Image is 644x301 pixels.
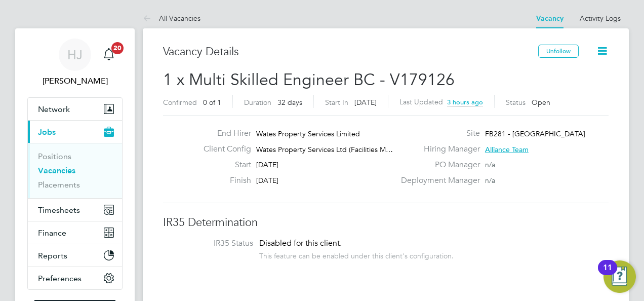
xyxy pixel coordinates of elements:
[195,144,251,155] label: Client Config
[163,98,197,107] label: Confirmed
[67,48,83,61] span: HJ
[395,160,480,170] label: PO Manager
[532,98,550,107] span: Open
[38,152,71,161] a: Positions
[38,180,80,190] a: Placements
[395,175,480,186] label: Deployment Manager
[256,160,278,169] span: [DATE]
[603,260,636,293] button: Open Resource Center, 11 new notifications
[28,199,122,221] button: Timesheets
[203,98,221,107] span: 0 of 1
[256,145,393,154] span: Wates Property Services Ltd (Facilities M…
[38,251,67,260] span: Reports
[259,249,454,260] div: This feature can be enabled under this client's configuration.
[38,104,70,114] span: Network
[538,45,579,58] button: Unfollow
[354,98,377,107] span: [DATE]
[27,75,123,87] span: Holly Jones
[325,98,348,107] label: Start In
[99,39,119,71] a: 20
[28,98,122,120] button: Network
[485,160,495,169] span: n/a
[111,42,124,54] span: 20
[38,166,75,175] a: Vacancies
[277,98,302,107] span: 32 days
[38,127,56,137] span: Jobs
[38,205,80,215] span: Timesheets
[244,98,271,107] label: Duration
[256,176,278,185] span: [DATE]
[28,221,122,244] button: Finance
[38,274,82,283] span: Preferences
[485,145,529,154] span: Alliance Team
[447,98,483,106] span: 3 hours ago
[603,268,612,281] div: 11
[27,39,123,87] a: HJ[PERSON_NAME]
[163,45,538,59] h3: Vacancy Details
[28,121,122,143] button: Jobs
[395,128,480,139] label: Site
[395,144,480,155] label: Hiring Manager
[580,14,621,23] a: Activity Logs
[163,215,609,230] h3: IR35 Determination
[399,97,443,106] label: Last Updated
[173,238,253,249] label: IR35 Status
[38,228,66,238] span: Finance
[259,238,342,248] span: Disabled for this client.
[485,129,585,138] span: FB281 - [GEOGRAPHIC_DATA]
[28,143,122,198] div: Jobs
[195,175,251,186] label: Finish
[506,98,526,107] label: Status
[195,128,251,139] label: End Hirer
[28,244,122,267] button: Reports
[536,14,563,23] a: Vacancy
[485,176,495,185] span: n/a
[256,129,360,138] span: Wates Property Services Limited
[195,160,251,170] label: Start
[28,267,122,289] button: Preferences
[163,70,455,90] span: 1 x Multi Skilled Engineer BC - V179126
[143,14,200,23] a: All Vacancies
